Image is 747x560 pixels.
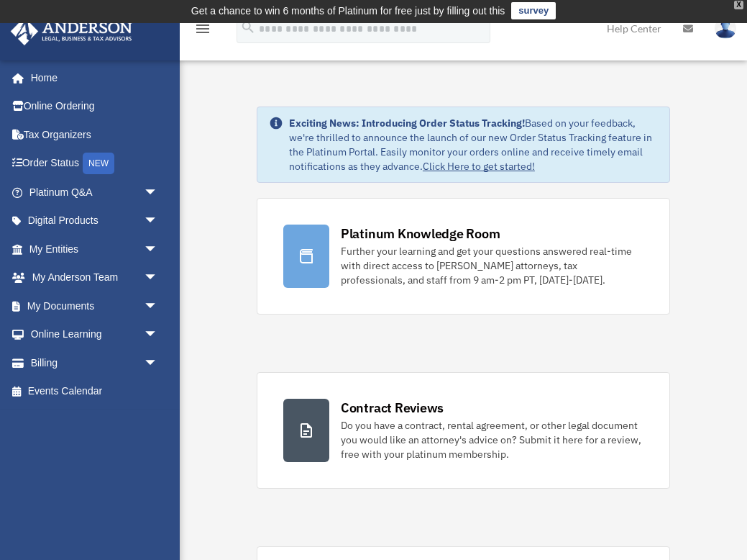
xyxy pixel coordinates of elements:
div: Do you have a contract, rental agreement, or other legal document you would like an attorney's ad... [341,418,643,461]
i: menu [194,20,211,37]
a: Billingarrow_drop_down [10,348,180,377]
a: My Documentsarrow_drop_down [10,292,180,320]
div: Further your learning and get your questions answered real-time with direct access to [PERSON_NAM... [341,244,643,287]
a: menu [194,25,211,37]
span: arrow_drop_down [144,348,173,378]
a: Home [10,63,173,92]
a: Contract Reviews Do you have a contract, rental agreement, or other legal document you would like... [257,372,670,489]
div: close [734,1,743,9]
div: Based on your feedback, we're thrilled to announce the launch of our new Order Status Tracking fe... [289,116,658,173]
a: My Anderson Teamarrow_drop_down [10,263,180,292]
div: Contract Reviews [341,399,444,417]
span: arrow_drop_down [144,235,173,264]
a: Digital Productsarrow_drop_down [10,207,180,235]
div: NEW [83,153,114,174]
img: Anderson Advisors Platinum Portal [6,17,137,45]
img: User Pic [715,18,736,39]
a: My Entitiesarrow_drop_down [10,235,180,263]
a: Click Here to get started! [423,160,535,173]
span: arrow_drop_down [144,178,173,207]
i: search [240,19,256,35]
div: Get a chance to win 6 months of Platinum for free just by filling out this [191,2,505,19]
a: Platinum Q&Aarrow_drop_down [10,178,180,207]
a: survey [511,2,556,19]
a: Online Learningarrow_drop_down [10,320,180,349]
a: Order StatusNEW [10,149,180,179]
strong: Exciting News: Introducing Order Status Tracking! [289,117,525,130]
a: Tax Organizers [10,120,180,149]
a: Online Ordering [10,92,180,121]
a: Platinum Knowledge Room Further your learning and get your questions answered real-time with dire... [257,198,670,315]
a: Events Calendar [10,377,180,406]
span: arrow_drop_down [144,207,173,236]
span: arrow_drop_down [144,320,173,350]
span: arrow_drop_down [144,292,173,321]
span: arrow_drop_down [144,263,173,293]
div: Platinum Knowledge Room [341,225,500,243]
